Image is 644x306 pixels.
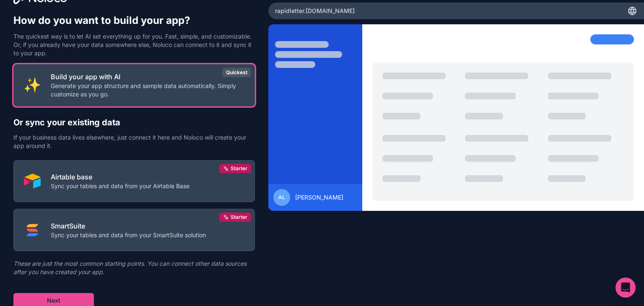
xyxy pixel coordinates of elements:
button: INTERNAL_WITH_AIBuild your app with AIGenerate your app structure and sample data automatically. ... [13,64,255,106]
div: Quickest [222,68,251,77]
p: Sync your tables and data from your SmartSuite solution [51,231,206,239]
p: Airtable base [51,172,190,182]
span: rapidletter .[DOMAIN_NAME] [275,7,355,15]
p: These are just the most common starting points. You can connect other data sources after you have... [13,259,255,276]
p: Sync your tables and data from your Airtable Base [51,182,190,190]
p: The quickest way is to let AI set everything up for you. Fast, simple, and customizable. Or, if y... [13,32,255,57]
span: Starter [231,165,247,172]
button: AIRTABLEAirtable baseSync your tables and data from your Airtable BaseStarter [13,160,255,202]
img: AIRTABLE [24,173,41,189]
h2: Or sync your existing data [13,117,255,128]
button: SMART_SUITESmartSuiteSync your tables and data from your SmartSuite solutionStarter [13,209,255,251]
span: Starter [231,214,247,220]
span: [PERSON_NAME] [295,193,343,202]
img: INTERNAL_WITH_AI [24,77,41,93]
p: SmartSuite [51,221,206,231]
p: Generate your app structure and sample data automatically. Simply customize as you go. [51,82,244,99]
p: Build your app with AI [51,72,244,82]
p: If your business data lives elsewhere, just connect it here and Noloco will create your app aroun... [13,133,255,150]
div: Open Intercom Messenger [615,277,636,298]
span: al [278,194,285,201]
img: SMART_SUITE [24,222,41,239]
h1: How do you want to build your app? [13,14,255,27]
